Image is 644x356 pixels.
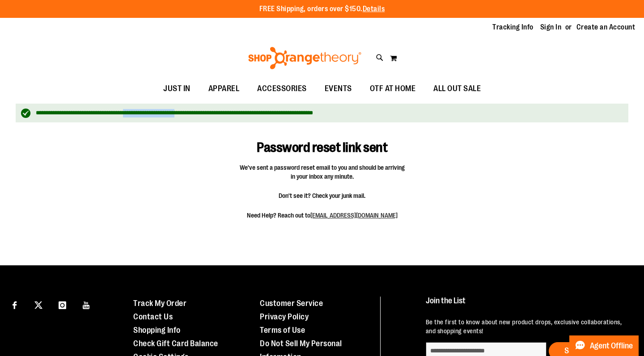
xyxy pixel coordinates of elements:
span: OTF AT HOME [370,79,416,99]
a: Visit our Facebook page [7,297,22,312]
h4: Join the List [426,297,627,313]
a: Visit our Instagram page [55,297,70,312]
span: ALL OUT SALE [433,79,481,99]
p: Be the first to know about new product drops, exclusive collaborations, and shopping events! [426,318,627,335]
button: Agent Offline [569,335,639,356]
p: FREE Shipping, orders over $150. [259,4,385,14]
span: Need Help? Reach out to [239,211,405,220]
a: Tracking Info [492,22,534,32]
a: Privacy Policy [260,312,309,321]
a: Visit our X page [31,297,47,312]
a: Details [363,5,385,13]
a: Shopping Info [133,326,181,335]
h1: Password reset link sent [218,127,427,155]
span: We've sent a password reset email to you and should be arriving in your inbox any minute. [239,163,405,181]
span: JUST IN [163,79,191,99]
a: Create an Account [576,22,636,32]
a: Contact Us [133,312,173,321]
a: Track My Order [133,299,186,308]
a: [EMAIL_ADDRESS][DOMAIN_NAME] [310,212,398,219]
span: Don't see it? Check your junk mail. [239,191,405,200]
a: Sign In [540,22,562,32]
img: Twitter [34,301,42,309]
span: EVENTS [325,79,352,99]
span: ACCESSORIES [257,79,307,99]
a: Terms of Use [260,326,305,335]
img: Shop Orangetheory [247,47,363,69]
span: Agent Offline [590,342,633,350]
a: Visit our Youtube page [79,297,94,312]
span: Sign Up [564,346,589,355]
a: Customer Service [260,299,323,308]
a: Check Gift Card Balance [133,339,218,348]
span: APPAREL [208,79,240,99]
